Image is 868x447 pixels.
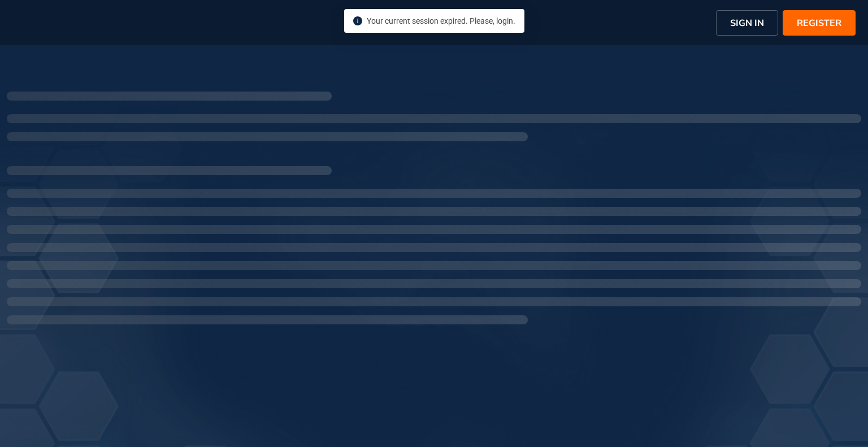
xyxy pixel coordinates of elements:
span: SIGN IN [730,16,764,29]
span: Your current session expired. Please, login. [367,16,515,25]
button: SIGN IN [716,10,778,36]
span: info-circle [353,16,362,25]
span: REGISTER [797,16,841,29]
button: REGISTER [783,10,856,36]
